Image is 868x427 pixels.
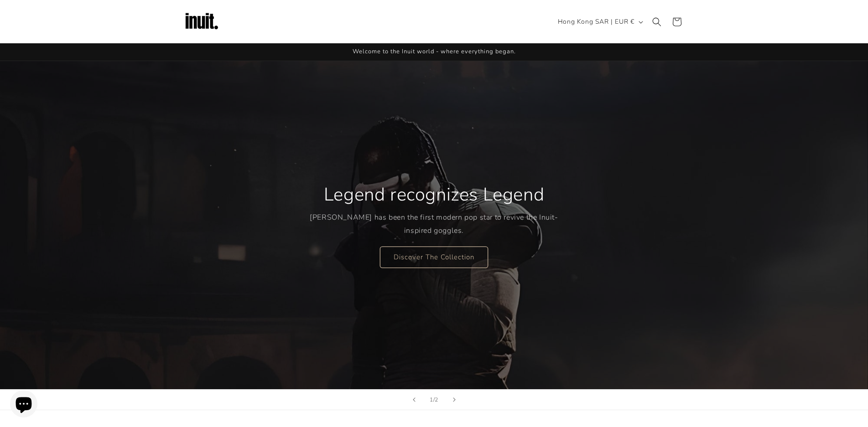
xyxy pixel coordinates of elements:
a: Discover The Collection [380,246,488,268]
span: Welcome to the Inuit world - where everything began. [353,47,516,56]
summary: Search [647,12,667,32]
p: [PERSON_NAME] has been the first modern pop star to revive the Inuit-inspired goggles. [310,211,558,237]
button: Previous slide [404,390,424,410]
span: Hong Kong SAR | EUR € [558,17,634,26]
h2: Legend recognizes Legend [324,183,544,206]
img: Inuit Logo [183,4,220,40]
inbox-online-store-chat: Shopify online store chat [7,390,40,420]
button: Hong Kong SAR | EUR € [552,13,647,31]
div: Announcement [183,43,685,61]
span: / [433,395,435,404]
span: 2 [435,395,438,404]
span: 1 [430,395,433,404]
button: Next slide [444,390,464,410]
